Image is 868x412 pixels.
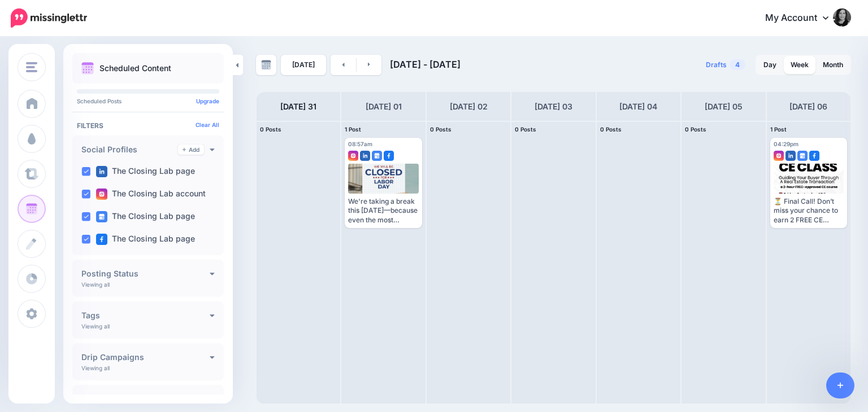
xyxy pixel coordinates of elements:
[348,151,358,161] img: instagram-square.png
[96,234,195,245] label: The Closing Lab page
[774,197,844,225] div: ⏳ Final Call! Don’t miss your chance to earn 2 FREE CE credits at our [DATE] class at The Closing...
[430,126,452,133] span: 0 Posts
[450,100,488,113] h4: [DATE] 02
[372,151,382,161] img: google_business-square.png
[348,141,372,147] span: 08:57am
[816,56,850,74] a: Month
[81,146,178,154] h4: Social Profiles
[81,281,110,288] p: Viewing all
[774,151,784,161] img: instagram-square.png
[705,100,743,113] h4: [DATE] 05
[754,5,851,32] a: My Account
[774,141,798,147] span: 04:29pm
[706,62,727,68] span: Drafts
[96,234,107,245] img: facebook-square.png
[797,151,808,161] img: google_business-square.png
[260,126,281,133] span: 0 Posts
[515,126,536,133] span: 0 Posts
[784,56,815,74] a: Week
[770,126,787,133] span: 1 Post
[360,151,370,161] img: linkedin-square.png
[699,55,752,75] a: Drafts4
[77,121,219,130] h4: Filters
[809,151,819,161] img: facebook-square.png
[96,166,195,177] label: The Closing Lab page
[77,98,219,104] p: Scheduled Posts
[600,126,622,133] span: 0 Posts
[11,8,87,28] img: Missinglettr
[345,126,361,133] span: 1 Post
[280,100,316,113] h4: [DATE] 31
[96,189,107,200] img: instagram-square.png
[366,100,402,113] h4: [DATE] 01
[384,151,394,161] img: facebook-square.png
[178,144,204,155] a: Add
[348,197,418,225] div: We're taking a break this [DATE]—because even the most efficient teams need a little down time to...
[535,100,572,113] h4: [DATE] 03
[96,166,107,177] img: linkedin-square.png
[730,59,745,70] span: 4
[196,98,219,104] a: Upgrade
[99,64,171,72] p: Scheduled Content
[619,100,657,113] h4: [DATE] 04
[26,62,37,72] img: menu.png
[685,126,706,133] span: 0 Posts
[96,189,206,200] label: The Closing Lab account
[261,60,271,70] img: calendar-grey-darker.png
[96,211,107,222] img: google_business-square.png
[757,56,783,74] a: Day
[81,62,94,74] img: calendar.png
[196,121,219,128] a: Clear All
[81,312,210,319] h4: Tags
[281,55,326,75] a: [DATE]
[96,211,195,222] label: The Closing Lab page
[789,100,827,113] h4: [DATE] 06
[81,353,210,361] h4: Drip Campaigns
[390,59,461,70] span: [DATE] - [DATE]
[81,323,110,330] p: Viewing all
[81,365,110,371] p: Viewing all
[785,151,796,161] img: linkedin-square.png
[81,270,210,278] h4: Posting Status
